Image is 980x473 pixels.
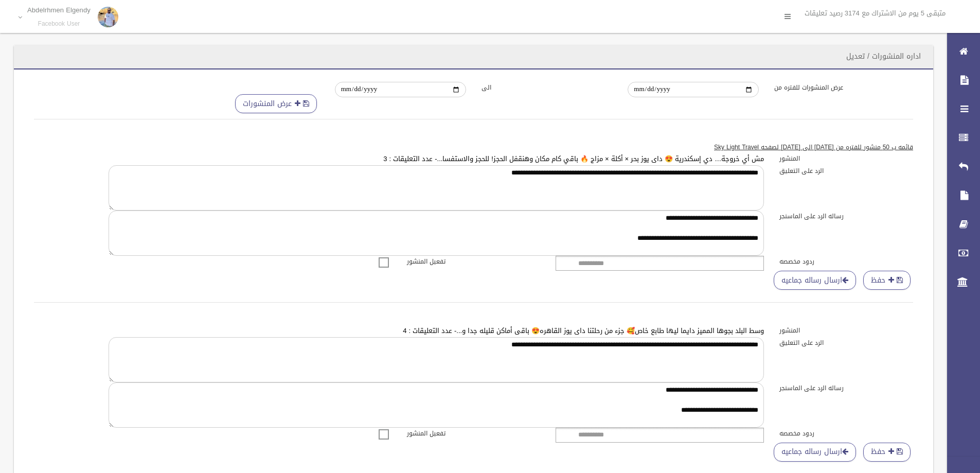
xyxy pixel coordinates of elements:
[772,211,921,222] label: رساله الرد على الماسنجر
[235,94,317,113] button: عرض المنشورات
[714,142,913,153] u: قائمه ب 50 منشور للفتره من [DATE] الى [DATE] لصفحه Sky Light Travel
[863,271,911,290] button: حفظ
[383,152,764,165] a: مش أي خروجة… دي إسكندرية 😍 داى يوز بحر × أكلة × مزاج 🔥 باقي كام مكان وهنقفل الحجز! للحجز والاستفس...
[474,82,620,93] label: الى
[834,46,933,66] header: اداره المنشورات / تعديل
[403,324,764,337] a: وسط البلد بجوها المميز دايما ليها طابع خاص🥰 جزء من رحلتنا داى يوز القاهره😍 باقى أماكن قليله جدا و...
[772,153,921,164] label: المنشور
[774,443,856,462] a: ارسال رساله جماعيه
[399,428,548,439] label: تفعيل المنشور
[27,6,91,14] p: Abdelrhmen Elgendy
[863,443,911,462] button: حفظ
[774,271,856,290] a: ارسال رساله جماعيه
[772,165,921,177] label: الرد على التعليق
[27,20,91,28] small: Facebook User
[399,256,548,267] label: تفعيل المنشور
[767,82,913,93] label: عرض المنشورات للفتره من
[772,337,921,348] label: الرد على التعليق
[772,428,921,439] label: ردود مخصصه
[772,256,921,267] label: ردود مخصصه
[772,325,921,336] label: المنشور
[772,382,921,394] label: رساله الرد على الماسنجر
